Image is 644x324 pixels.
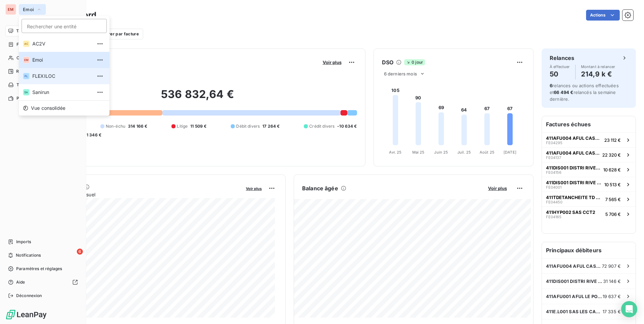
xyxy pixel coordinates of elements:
span: FE04295 [546,141,562,145]
span: Factures [17,41,34,47]
tspan: Mai 25 [412,150,424,155]
div: SA [23,89,30,96]
button: Voir plus [321,59,344,65]
div: AC [23,40,30,47]
h6: Principaux débiteurs [542,242,636,258]
tspan: Juil. 25 [457,150,471,155]
div: EM [5,4,16,15]
span: 22 320 € [602,152,621,158]
h6: DSO [382,58,393,66]
span: 31 146 € [603,279,621,284]
span: 411AFU004 AFUL CASABONA [546,263,602,269]
button: Voir plus [244,185,264,191]
span: Voir plus [246,186,262,191]
span: Débit divers [236,123,260,129]
span: 0 jour [404,59,425,65]
img: Logo LeanPay [5,309,47,320]
span: Montant à relancer [581,65,615,69]
span: Vue consolidée [31,105,65,111]
span: Clients [17,55,30,61]
span: 17 335 € [603,309,621,314]
div: Open Intercom Messenger [621,301,637,317]
button: Actions [586,10,620,21]
tspan: Juin 25 [434,150,448,155]
button: 411HYP002 SAS CCT2FE041655 706 € [542,206,636,221]
span: 5 706 € [605,212,621,217]
span: 66 494 € [554,90,573,95]
h4: 50 [550,69,570,79]
span: Aide [16,279,25,285]
span: Voir plus [488,186,507,191]
button: 411DIS001 DISTRI RIVE GAUCHEFE0415610 628 € [542,162,636,177]
span: Litige [177,123,188,129]
span: Emoi [23,7,34,12]
span: 411DIS001 DISTRI RIVE GAUCHE [546,279,603,284]
span: -1 346 € [85,132,101,138]
span: 23 112 € [604,137,621,143]
span: 19 637 € [603,294,621,299]
span: Non-échu [106,123,125,129]
span: Emoi [32,57,92,63]
span: Crédit divers [309,123,334,129]
span: Paiements [17,95,37,101]
span: 411HYP002 SAS CCT2 [546,209,595,215]
button: Voir plus [486,185,509,191]
span: FE04165 [546,215,561,219]
span: 411DIS001 DISTRI RIVE GAUCHE [546,165,601,170]
span: 411TDETANCHEITE TD ETANCHEITE [546,195,603,200]
span: 411AFU004 AFUL CASABONA [546,150,600,156]
tspan: Avr. 25 [389,150,401,155]
tspan: [DATE] [504,150,516,155]
h6: Balance âgée [302,184,338,192]
span: Imports [16,239,31,245]
span: FE04450 [546,200,562,204]
tspan: Août 25 [480,150,494,155]
h6: Factures échues [542,116,636,132]
button: 411TDETANCHEITE TD ETANCHEITEFE044507 565 € [542,192,636,206]
span: À effectuer [550,65,570,69]
span: Voir plus [323,60,342,65]
span: 6 [77,249,83,255]
button: 411DIS001 DISTRI RIVE GAUCHEFE0400110 513 € [542,177,636,192]
span: Chiffre d'affaires mensuel [38,191,241,198]
span: 17 264 € [262,123,280,129]
h6: Relances [550,54,574,62]
span: Sanirun [32,89,92,96]
span: 6 derniers mois [384,71,417,76]
span: 411AFU004 AFUL CASABONA [546,135,602,141]
div: EM [23,57,30,63]
span: Relances [16,68,34,74]
span: 314 166 € [128,123,147,129]
span: 10 628 € [603,167,621,172]
span: Tâches [17,82,31,88]
span: 6 [550,83,552,88]
div: FL [23,73,30,79]
span: 7 565 € [605,197,621,202]
span: FLEXILOC [32,73,92,79]
input: placeholder [22,19,107,33]
a: Aide [5,277,80,288]
button: 411AFU004 AFUL CASABONAFE0413722 320 € [542,147,636,162]
span: 411DIS001 DISTRI RIVE GAUCHE [546,180,602,185]
span: FE04001 [546,185,561,189]
span: -10 634 € [337,123,357,129]
span: Déconnexion [16,293,42,299]
span: relances ou actions effectuées et relancés la semaine dernière. [550,83,619,102]
span: 411E.L001 SAS LES CASERNES DISTRIBUTION/[DOMAIN_NAME] LES CASERNES [546,309,603,314]
span: 11 509 € [190,123,206,129]
h2: 536 832,64 € [38,88,357,108]
span: AC2V [32,40,92,47]
span: Tableau de bord [16,28,47,34]
span: Notifications [16,252,41,258]
button: 411AFU004 AFUL CASABONAFE0429523 112 € [542,132,636,147]
h4: 214,9 k € [581,69,615,79]
button: Filtrer par facture [88,29,143,39]
span: 72 907 € [602,263,621,269]
span: FE04156 [546,170,561,174]
span: FE04137 [546,156,561,160]
span: Paramètres et réglages [16,266,62,272]
span: 10 513 € [604,182,621,187]
span: 411AFU001 AFUL LE PORT SACRE COEUR [546,294,603,299]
